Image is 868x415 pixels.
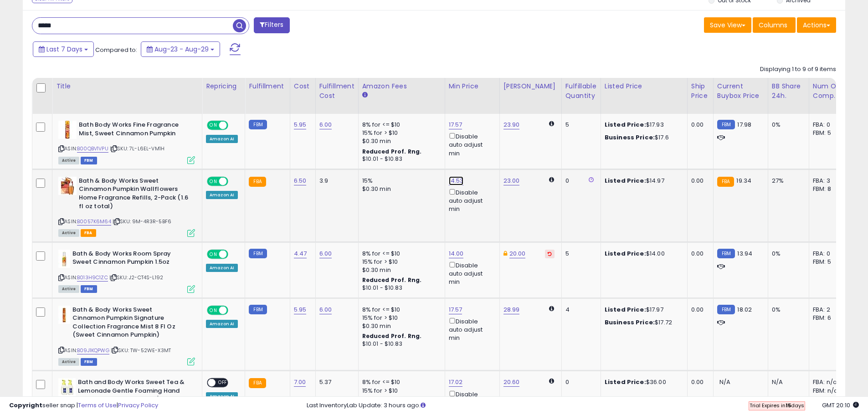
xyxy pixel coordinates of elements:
div: 15% for > $10 [362,258,438,266]
div: 5.37 [319,378,351,386]
div: FBA: 0 [813,121,843,129]
button: Last 7 Days [33,41,94,57]
div: 0.00 [691,121,706,129]
a: 14.00 [449,249,464,258]
a: 23.90 [503,120,520,129]
div: $17.6 [605,133,680,142]
div: 8% for <= $10 [362,121,438,129]
div: Listed Price [605,82,683,91]
div: 0% [772,306,802,314]
span: Columns [759,20,787,30]
a: B013H9C1ZC [77,274,108,282]
div: $0.30 min [362,322,438,330]
div: $10.01 - $10.83 [362,340,438,348]
a: B0057K6M64 [77,218,111,225]
div: Current Buybox Price [717,82,764,101]
div: Ship Price [691,82,709,101]
b: Reduced Prof. Rng. [362,148,422,155]
span: OFF [216,379,230,387]
span: OFF [227,306,241,314]
small: FBA [717,177,734,187]
a: 5.95 [294,305,307,314]
a: 17.02 [449,378,463,387]
img: 41QWcUHk6SL._SL40_.jpg [58,378,76,396]
div: 3.9 [319,177,351,185]
div: 0% [772,121,802,129]
img: 31yGruFwmYL._SL40_.jpg [58,306,70,324]
div: 0.00 [691,250,706,258]
span: Trial Expires in days [750,402,804,409]
div: ASIN: [58,177,195,236]
span: | SKU: J2-CT4S-L192 [109,274,163,281]
div: 15% [362,177,438,185]
span: | SKU: 9M-4R3R-5BF6 [113,218,171,225]
div: Amazon AI [206,264,238,272]
div: $0.30 min [362,137,438,145]
b: Bath & Body Works Sweet Cinnamon Pumpkin Signature Collection Fragrance Mist 8 Fl Oz (Sweet Cinna... [72,306,183,342]
div: Fulfillable Quantity [565,82,597,101]
div: $17.93 [605,121,680,129]
span: FBA [81,229,96,237]
span: 17.98 [737,120,751,129]
span: OFF [227,250,241,258]
div: FBM: 6 [813,314,843,322]
div: $17.97 [605,306,680,314]
a: 5.95 [294,120,307,129]
img: 31Qbq72tbBL._SL40_.jpg [58,250,70,268]
span: All listings currently available for purchase on Amazon [58,358,79,366]
a: 4.47 [294,249,307,258]
div: ASIN: [58,250,195,292]
span: All listings currently available for purchase on Amazon [58,229,79,237]
div: 8% for <= $10 [362,306,438,314]
div: N/A [772,378,802,386]
a: 20.00 [509,249,526,258]
a: 28.99 [503,305,520,314]
a: 7.00 [294,378,306,387]
span: | SKU: TW-52WE-X3MT [111,347,171,354]
div: $17.72 [605,318,680,327]
b: Business Price: [605,318,655,327]
button: Columns [753,17,796,33]
div: 8% for <= $10 [362,378,438,386]
a: 6.00 [319,120,332,129]
small: FBM [249,305,267,314]
a: 17.57 [449,305,462,314]
div: $36.00 [605,378,680,386]
div: ASIN: [58,306,195,365]
span: ON [208,306,219,314]
img: 31xNF-JgAFL._SL40_.jpg [58,121,77,139]
div: Last InventoryLab Update: 3 hours ago. [307,401,859,410]
div: Cost [294,82,312,91]
span: Aug-23 - Aug-29 [154,45,209,54]
span: FBM [81,358,97,366]
div: BB Share 24h. [772,82,805,101]
span: 19.34 [736,176,751,185]
div: Amazon AI [206,135,238,143]
div: Num of Comp. [813,82,846,101]
div: FBA: 2 [813,306,843,314]
div: Amazon Fees [362,82,441,91]
div: FBA: n/a [813,378,843,386]
button: Aug-23 - Aug-29 [141,41,220,57]
span: N/A [719,378,730,386]
b: Business Price: [605,133,655,142]
div: Title [56,82,198,91]
div: $10.01 - $10.83 [362,155,438,163]
small: FBM [249,249,267,258]
span: All listings currently available for purchase on Amazon [58,157,79,164]
div: $0.30 min [362,266,438,274]
div: FBM: n/a [813,387,843,395]
span: ON [208,177,219,185]
small: Amazon Fees. [362,91,368,99]
div: Disable auto adjust min [449,187,493,214]
div: seller snap | | [9,401,158,410]
div: 0 [565,378,594,386]
a: 17.57 [449,120,462,129]
span: 13.94 [737,249,752,258]
span: ON [208,250,219,258]
b: Bath & Body Works Sweet Cinnamon Pumpkin Wallflowers Home Fragrance Refills, 2-Pack (1.6 fl oz to... [79,177,190,213]
div: Fulfillment Cost [319,82,354,101]
div: 8% for <= $10 [362,250,438,258]
small: FBM [717,120,735,129]
div: Amazon AI [206,320,238,328]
